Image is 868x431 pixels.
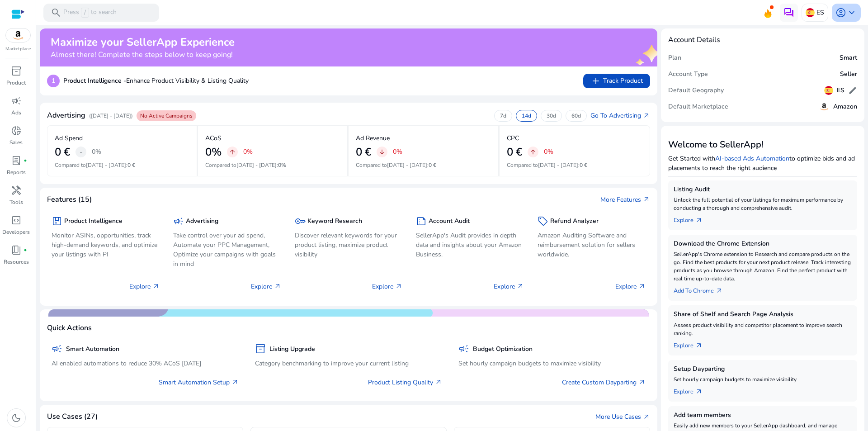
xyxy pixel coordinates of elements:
[47,324,92,332] h4: Quick Actions
[186,218,218,225] h5: Advertising
[86,161,126,169] span: [DATE] - [DATE]
[538,231,646,259] p: Amazon Auditing Software and reimbursement solution for sellers worldwide.
[205,146,222,159] h2: 0%
[590,76,643,86] span: Track Product
[538,161,578,169] span: [DATE] - [DATE]
[638,283,646,290] span: arrow_outward
[64,218,123,225] h5: Product Intelligence
[848,86,857,95] span: edit
[819,101,830,112] img: amazon.svg
[668,36,720,44] h4: Account Details
[251,282,281,291] p: Explore
[66,346,119,353] h5: Smart Automation
[674,384,710,396] a: Explorearrow_outward
[229,148,236,156] span: arrow_upward
[643,196,650,203] span: arrow_outward
[387,161,427,169] span: [DATE] - [DATE]
[81,8,89,18] span: /
[715,154,789,163] a: AI-based Ads Automation
[615,282,646,291] p: Explore
[255,343,266,354] span: inventory_2
[11,215,22,226] span: code_blocks
[278,161,286,169] span: 0%
[668,154,857,173] p: Get Started with to optimize bids and ad placements to reach the right audience
[274,283,281,290] span: arrow_outward
[674,186,852,194] h5: Listing Audit
[11,245,22,256] span: book_4
[429,218,470,225] h5: Account Audit
[507,146,522,159] h2: 0 €
[11,185,22,196] span: handyman
[668,103,728,111] h5: Default Marketplace
[295,216,306,227] span: key
[173,216,184,227] span: campaign
[695,342,703,349] span: arrow_outward
[835,7,846,18] span: account_circle
[674,375,852,384] p: Set hourly campaign budgets to maximize visibility
[674,337,710,350] a: Explorearrow_outward
[668,87,724,95] h5: Default Geography
[393,149,402,155] p: 0%
[529,148,537,156] span: arrow_upward
[7,168,26,176] p: Reports
[307,218,362,225] h5: Keyword Research
[51,51,235,59] h4: Almost there! Complete the steps below to keep going!
[92,149,101,155] p: 0%
[517,283,524,290] span: arrow_outward
[80,147,83,157] span: -
[9,138,23,147] p: Sales
[638,379,646,386] span: arrow_outward
[52,216,62,227] span: package
[368,378,442,387] a: Product Listing Quality
[5,46,31,52] p: Marketplace
[806,8,815,17] img: es.svg
[55,133,83,143] p: Ad Spend
[205,133,222,143] p: ACoS
[435,379,442,386] span: arrow_outward
[595,412,650,422] a: More Use Casesarrow_outward
[51,7,61,18] span: search
[52,359,239,368] p: AI enabled automations to reduce 30% ACoS [DATE]
[356,161,491,169] p: Compared to :
[416,216,427,227] span: summarize
[11,66,22,76] span: inventory_2
[11,109,21,117] p: Ads
[674,240,852,248] h5: Download the Chrome Extension
[544,149,553,155] p: 0%
[243,149,253,155] p: 0%
[295,231,403,259] p: Discover relevant keywords for your product listing, maximize product visibility
[152,283,160,290] span: arrow_outward
[547,112,556,119] p: 30d
[643,112,650,119] span: arrow_outward
[674,412,852,419] h5: Add team members
[6,79,26,87] p: Product
[24,159,27,162] span: fiber_manual_record
[63,76,249,85] p: Enhance Product Visibility & Listing Quality
[816,5,824,20] p: ES
[63,76,126,85] b: Product Intelligence -
[269,346,315,353] h5: Listing Upgrade
[571,112,581,119] p: 60d
[600,195,650,204] a: More Featuresarrow_outward
[674,283,730,295] a: Add To Chrome
[2,228,30,236] p: Developers
[63,8,117,18] p: Press to search
[507,161,643,169] p: Compared to :
[695,388,703,395] span: arrow_outward
[507,133,519,143] p: CPC
[173,231,281,269] p: Take control over your ad spend, Automate your PPC Management, Optimize your campaigns with goals...
[416,231,524,259] p: SellerApp's Audit provides in depth data and insights about your Amazon Business.
[824,86,833,95] img: es.svg
[129,282,160,291] p: Explore
[668,139,857,150] h3: Welcome to SellerApp!
[378,148,386,156] span: arrow_downward
[583,74,650,88] button: addTrack Product
[89,112,133,120] p: ([DATE] - [DATE])
[458,359,646,368] p: Set hourly campaign budgets to maximize visibility
[674,321,852,337] p: Assess product visibility and competitor placement to improve search ranking.
[127,161,135,169] span: 0 €
[494,282,524,291] p: Explore
[11,125,22,136] span: donut_small
[674,196,852,212] p: Unlock the full potential of your listings for maximum performance by conducting a thorough and c...
[51,36,235,49] h2: Maximize your SellerApp Experience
